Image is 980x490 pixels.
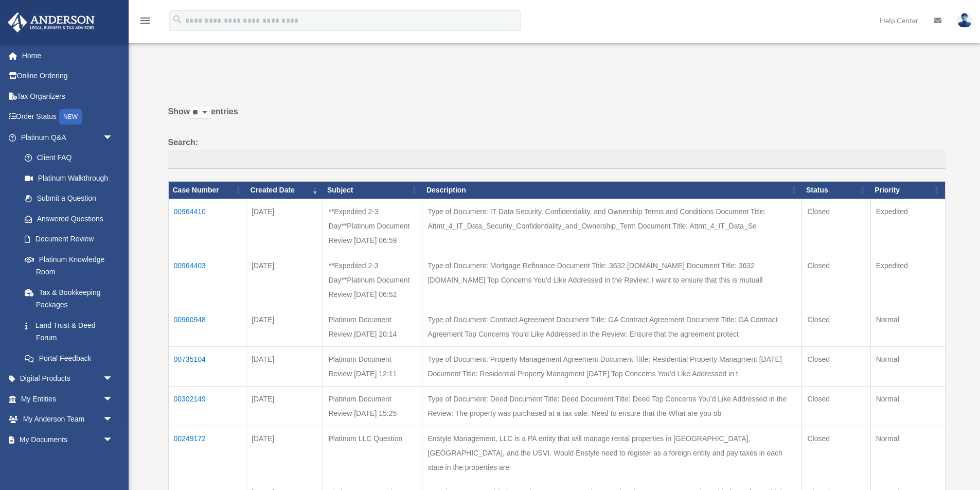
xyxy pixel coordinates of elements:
label: Show entries [168,104,946,129]
span: arrow_drop_down [103,429,123,450]
span: arrow_drop_down [103,450,123,471]
td: Closed [802,199,870,253]
td: **Expedited 2-3 Day**Platinum Document Review [DATE] 06:52 [323,253,422,307]
td: [DATE] [246,386,323,426]
td: Type of Document: Mortgage Refinance Document Title: 3632 [DOMAIN_NAME] Document Title: 3632 [DOM... [422,253,802,307]
span: arrow_drop_down [103,389,123,410]
td: Closed [802,426,870,480]
td: Type of Document: Deed Document Title: Deed Document Title: Deed Top Concerns You’d Like Addresse... [422,386,802,426]
td: Expedited [870,199,945,253]
a: Order StatusNEW [7,107,129,128]
a: Platinum Walkthrough [14,168,123,188]
td: Type of Document: Property Management Agreement Document Title: Residential Property Managment [D... [422,346,802,386]
a: Home [7,45,129,66]
span: arrow_drop_down [103,369,123,390]
a: Online Ordering [7,66,129,86]
td: Platinum LLC Question [323,426,422,480]
a: My Anderson Teamarrow_drop_down [7,409,129,430]
td: Enstyle Management, LLC is a PA entity that will manage rental properties in [GEOGRAPHIC_DATA], [... [422,426,802,480]
a: My Entitiesarrow_drop_down [7,389,129,409]
td: Normal [870,386,945,426]
a: Portal Feedback [14,348,123,369]
a: Platinum Knowledge Room [14,249,123,282]
div: NEW [59,109,82,125]
td: [DATE] [246,426,323,480]
a: Client FAQ [14,148,123,168]
a: Document Review [14,229,123,250]
a: Digital Productsarrow_drop_down [7,369,129,389]
td: Platinum Document Review [DATE] 15:25 [323,386,422,426]
th: Description: activate to sort column ascending [422,182,802,199]
td: 00964410 [168,199,246,253]
a: Answered Questions [14,208,118,229]
a: Tax & Bookkeeping Packages [14,282,123,315]
td: [DATE] [246,199,323,253]
td: Type of Document: Contract Agreement Document Title: GA Contract Agreement Document Title: GA Con... [422,307,802,346]
th: Status: activate to sort column ascending [802,182,870,199]
a: menu [139,18,151,27]
a: Submit a Question [14,188,123,209]
td: [DATE] [246,346,323,386]
a: Online Learningarrow_drop_down [7,450,129,470]
th: Priority: activate to sort column ascending [870,182,945,199]
td: Expedited [870,253,945,307]
td: **Expedited 2-3 Day**Platinum Document Review [DATE] 06:59 [323,199,422,253]
td: 00960948 [168,307,246,346]
td: [DATE] [246,253,323,307]
a: Platinum Q&Aarrow_drop_down [7,127,123,148]
td: Type of Document: IT Data Security, Confidentiality, and Ownership Terms and Conditions Document ... [422,199,802,253]
img: Anderson Advisors Platinum Portal [5,12,98,32]
td: Closed [802,307,870,346]
input: Search: [168,150,946,169]
td: Platinum Document Review [DATE] 12:11 [323,346,422,386]
td: Closed [802,386,870,426]
td: Platinum Document Review [DATE] 20:14 [323,307,422,346]
td: 00735104 [168,346,246,386]
img: User Pic [957,13,972,28]
th: Subject: activate to sort column ascending [323,182,422,199]
td: Closed [802,253,870,307]
td: Normal [870,307,945,346]
td: 00302149 [168,386,246,426]
i: menu [139,14,151,27]
td: Normal [870,426,945,480]
label: Search: [168,135,946,169]
td: Closed [802,346,870,386]
a: Land Trust & Deed Forum [14,315,123,348]
td: [DATE] [246,307,323,346]
th: Case Number: activate to sort column ascending [168,182,246,199]
td: Normal [870,346,945,386]
td: 00249172 [168,426,246,480]
td: 00964403 [168,253,246,307]
span: arrow_drop_down [103,127,123,148]
span: arrow_drop_down [103,409,123,430]
select: Showentries [190,107,211,119]
th: Created Date: activate to sort column ascending [246,182,323,199]
i: search [172,14,183,25]
a: Tax Organizers [7,86,129,107]
a: My Documentsarrow_drop_down [7,429,129,450]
